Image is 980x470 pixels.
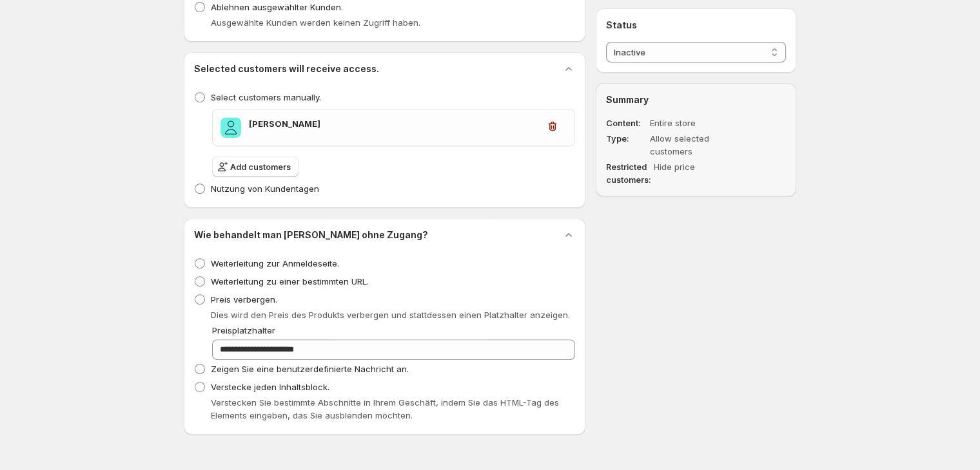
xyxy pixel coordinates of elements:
[212,156,299,177] button: Add customers
[211,397,559,420] span: Verstecken Sie bestimmte Abschnitte in Ihrem Geschäft, indem Sie das HTML-Tag des Elements eingeb...
[211,258,339,268] span: Weiterleitung zur Anmeldeseite.
[211,92,321,102] span: Select customers manually.
[194,62,379,75] h2: Selected customers will receive access.
[650,117,749,129] dd: Entire store
[654,160,753,186] dd: Hide price
[249,117,538,130] h3: [PERSON_NAME]
[211,17,420,28] span: Ausgewählte Kunden werden keinen Zugriff haben.
[606,117,647,129] dt: Content:
[220,117,241,138] span: Marvin Schmidt
[211,364,409,374] span: Zeigen Sie eine benutzerdefinierte Nachricht an.
[211,276,369,287] span: Weiterleitung zu einer bestimmten URL.
[211,382,329,392] span: Verstecke jeden Inhaltsblock.
[650,132,749,158] dd: Allow selected customers
[212,325,275,335] span: Preisplatzhalter
[606,132,647,158] dt: Type:
[606,93,786,106] h2: Summary
[211,294,277,305] span: Preis verbergen.
[230,160,291,173] span: Add customers
[211,310,570,320] span: Dies wird den Preis des Produkts verbergen und stattdessen einen Platzhalter anzeigen.
[606,160,651,186] dt: Restricted customers:
[211,2,343,12] span: Ablehnen ausgewählter Kunden.
[194,229,428,241] h2: Wie behandelt man [PERSON_NAME] ohne Zugang?
[211,183,319,194] span: Nutzung von Kundentagen
[606,19,786,32] h2: Status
